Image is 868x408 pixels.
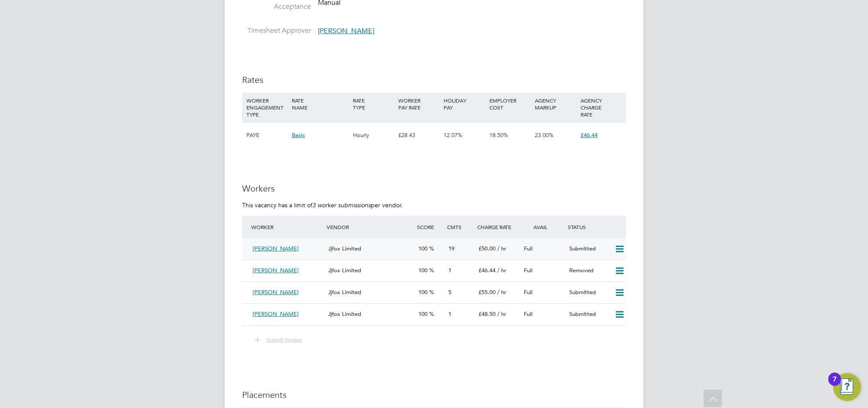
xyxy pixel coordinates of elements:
[448,267,451,274] span: 1
[328,288,361,296] span: Jjfox Limited
[242,183,626,194] h3: Workers
[448,245,455,252] span: 19
[253,288,299,296] span: [PERSON_NAME]
[418,267,427,274] span: 100
[418,288,427,296] span: 100
[475,219,520,235] div: Charge Rate
[581,131,598,139] span: £46.44
[489,131,508,139] span: 18.50%
[328,245,361,252] span: Jjfox Limited
[328,310,361,318] span: Jjfox Limited
[267,336,302,343] span: Submit Worker
[396,93,441,115] div: WORKER PAY RATE
[244,93,290,122] div: WORKER ENGAGEMENT TYPE
[524,267,533,274] span: Full
[520,219,566,235] div: Avail
[833,379,837,391] div: 7
[244,123,290,148] div: PAYE
[478,310,496,318] span: £48.50
[478,267,496,274] span: £46.44
[415,219,445,235] div: Score
[242,26,311,35] label: Timesheet Approver
[351,93,396,115] div: RATE TYPE
[497,310,506,318] span: / hr
[478,288,496,296] span: £55.00
[833,373,861,401] button: Open Resource Center, 7 new notifications
[318,27,374,35] span: [PERSON_NAME]
[242,201,626,209] p: This vacancy has a limit of per vendor.
[524,245,533,252] span: Full
[535,131,554,139] span: 23.00%
[253,267,299,274] span: [PERSON_NAME]
[312,201,371,209] em: 3 worker submissions
[524,288,533,296] span: Full
[566,264,611,278] div: Removed
[578,93,624,122] div: AGENCY CHARGE RATE
[478,245,496,252] span: £50.00
[533,93,578,115] div: AGENCY MARKUP
[253,245,299,252] span: [PERSON_NAME]
[242,389,626,401] h3: Placements
[497,267,506,274] span: / hr
[497,288,506,296] span: / hr
[253,310,299,318] span: [PERSON_NAME]
[396,123,441,148] div: £28.43
[328,267,361,274] span: Jjfox Limited
[448,288,451,296] span: 5
[249,219,325,235] div: Worker
[325,219,415,235] div: Vendor
[445,219,475,235] div: Cmts
[487,93,533,115] div: EMPLOYER COST
[566,242,611,256] div: Submitted
[566,307,611,322] div: Submitted
[566,285,611,300] div: Submitted
[441,93,487,115] div: HOLIDAY PAY
[351,123,396,148] div: Hourly
[566,219,626,235] div: Status
[524,310,533,318] span: Full
[418,310,427,318] span: 100
[249,334,309,346] button: Submit Worker
[448,310,451,318] span: 1
[497,245,506,252] span: / hr
[292,131,305,139] span: Basic
[290,93,350,115] div: RATE NAME
[242,74,626,86] h3: Rates
[444,131,462,139] span: 12.07%
[418,245,427,252] span: 100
